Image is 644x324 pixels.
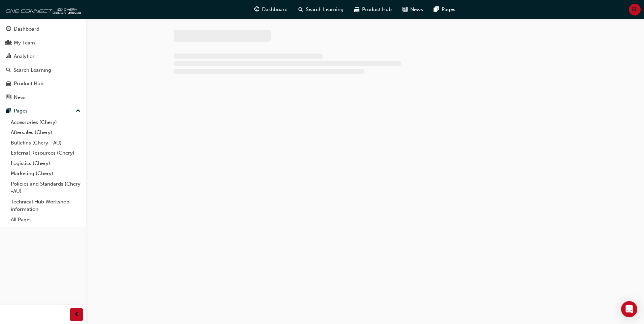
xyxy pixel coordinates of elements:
[6,40,11,46] span: people-icon
[8,127,83,138] a: Aftersales (Chery)
[298,5,303,14] span: search-icon
[254,5,259,14] span: guage-icon
[6,67,11,73] span: search-icon
[362,6,392,13] span: Product Hub
[8,197,83,215] a: Technical Hub Workshop information
[3,3,81,16] img: oneconnect
[13,66,51,74] div: Search Learning
[3,64,83,76] a: Search Learning
[6,108,11,114] span: pages-icon
[6,26,11,32] span: guage-icon
[434,5,439,14] span: pages-icon
[632,6,638,13] span: KL
[14,53,35,60] div: Analytics
[354,5,359,14] span: car-icon
[8,148,83,158] a: External Resources (Chery)
[8,158,83,169] a: Logistics (Chery)
[306,6,344,13] span: Search Learning
[8,117,83,128] a: Accessories (Chery)
[402,5,408,14] span: news-icon
[76,107,80,116] span: up-icon
[262,6,288,13] span: Dashboard
[3,77,83,90] a: Product Hub
[14,80,43,88] div: Product Hub
[249,3,293,17] a: guage-iconDashboard
[6,81,11,87] span: car-icon
[14,107,28,115] div: Pages
[629,4,641,15] button: KL
[8,215,83,225] a: All Pages
[621,301,637,317] div: Open Intercom Messenger
[3,22,83,105] button: DashboardMy TeamAnalyticsSearch LearningProduct HubNews
[74,311,79,319] span: prev-icon
[3,37,83,49] a: My Team
[14,25,39,33] div: Dashboard
[14,39,35,47] div: My Team
[349,3,397,17] a: car-iconProduct Hub
[3,23,83,35] a: Dashboard
[3,50,83,63] a: Analytics
[6,95,11,101] span: news-icon
[8,138,83,148] a: Bulletins (Chery - AU)
[397,3,428,17] a: news-iconNews
[3,105,83,117] button: Pages
[8,179,83,197] a: Policies and Standards (Chery -AU)
[293,3,349,17] a: search-iconSearch Learning
[428,3,461,17] a: pages-iconPages
[442,6,455,13] span: Pages
[3,91,83,104] a: News
[6,54,11,60] span: chart-icon
[8,168,83,179] a: Marketing (Chery)
[14,94,27,101] div: News
[410,6,423,13] span: News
